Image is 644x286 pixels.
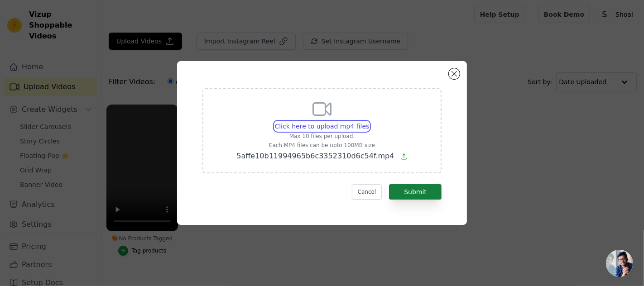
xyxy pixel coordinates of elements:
button: Close modal [449,68,460,79]
p: Max 10 files per upload. [236,133,407,140]
button: Submit [389,184,442,200]
button: Cancel [352,184,382,200]
span: Click here to upload mp4 files [275,123,370,130]
div: Открытый чат [606,250,633,277]
p: Each MP4 files can be upto 100MB size [236,142,407,149]
span: 5affe10b11994965b6c3352310d6c54f.mp4 [236,152,394,160]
